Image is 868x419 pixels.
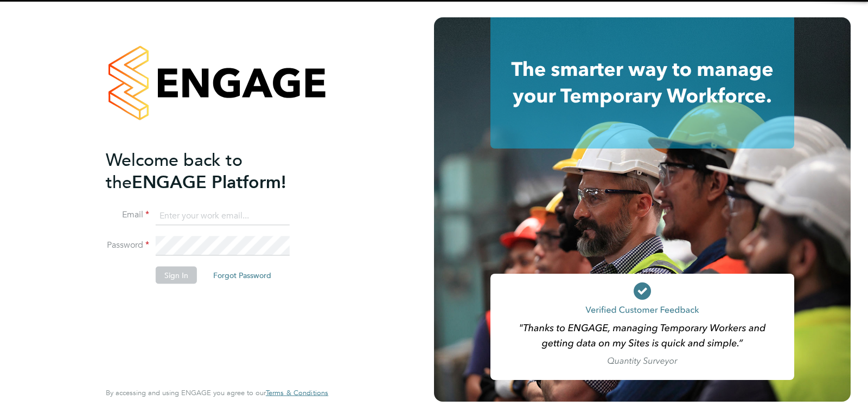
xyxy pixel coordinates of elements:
h2: ENGAGE Platform! [106,149,317,193]
a: Terms & Conditions [266,389,328,397]
input: Enter your work email... [156,206,290,225]
span: Welcome back to the [106,149,242,192]
button: Forgot Password [205,267,280,284]
span: Terms & Conditions [266,388,328,397]
label: Password [106,240,149,251]
label: Email [106,209,149,221]
button: Sign In [156,267,197,284]
span: By accessing and using ENGAGE you agree to our [106,388,328,397]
